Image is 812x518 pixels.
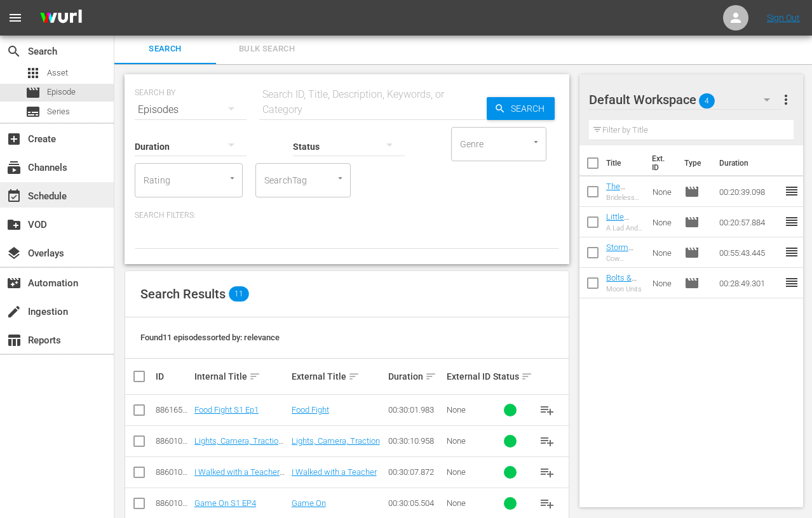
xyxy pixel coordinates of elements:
[714,237,784,268] td: 00:55:43.445
[493,369,528,384] div: Status
[684,276,700,291] span: Episode
[784,214,799,229] span: reorder
[194,498,256,508] a: Game On S1 EP4
[644,145,677,181] th: Ext. ID
[647,237,679,268] td: None
[784,275,799,290] span: reorder
[194,436,283,455] a: Lights, Camera, Traction S1 EP2
[532,426,562,456] button: playlist_add
[8,10,23,25] span: menu
[539,465,555,480] span: playlist_add
[6,131,22,147] span: Create
[712,145,788,181] th: Duration
[30,3,91,33] img: ans4CAIJ8jUAAAAAAAAAAAAAAAAAAAAAAAAgQb4GAAAAAAAAAAAAAAAAAAAAAAAAJMjXAAAAAAAAAAAAAAAAAAAAAAAAgAT5G...
[684,245,700,260] span: Episode
[156,436,191,446] div: 88601071
[539,496,555,511] span: playlist_add
[606,194,642,202] div: Brideless Groom
[6,189,22,204] span: Schedule
[447,371,489,382] div: External ID
[677,145,712,181] th: Type
[506,97,555,120] span: Search
[487,97,555,120] button: Search
[606,242,634,290] a: Storm Surfers: Cow Bombie S1 Ep1
[25,85,41,100] span: Episode
[647,176,679,207] td: None
[156,498,191,508] div: 88601055
[194,467,285,486] a: I Walked with a Teacher S1 EP3
[6,276,22,291] span: Automation
[784,183,799,199] span: reorder
[767,13,800,23] a: Sign Out
[292,369,385,384] div: External Title
[348,371,360,382] span: sort
[647,268,679,298] td: None
[194,369,288,384] div: Internal Title
[224,42,310,56] span: Bulk Search
[532,457,562,488] button: playlist_add
[259,87,487,117] div: Search ID, Title, Description, Keywords, or Category
[156,405,191,415] div: 88616596
[647,207,679,237] td: None
[521,371,532,382] span: sort
[606,224,642,232] div: A Lad And A Lamp
[122,42,208,56] span: Search
[388,498,443,508] div: 00:30:05.504
[47,105,70,118] span: Series
[684,184,700,199] span: Episode
[589,82,783,117] div: Default Workspace
[229,286,249,302] span: 11
[47,86,76,98] span: Episode
[784,244,799,260] span: reorder
[292,436,380,446] a: Lights, Camera, Traction
[447,467,489,477] div: None
[226,172,238,184] button: Open
[135,210,559,221] p: Search Filters:
[425,371,436,382] span: sort
[699,88,715,114] span: 4
[334,172,346,184] button: Open
[606,145,644,181] th: Title
[388,405,443,415] div: 00:30:01.983
[778,84,794,115] button: more_vert
[606,273,637,321] a: Bolts & Blip: Moon Units S1 Ep1
[292,405,329,415] a: Food Fight
[606,182,642,239] a: The Three Stooges Brideless Groom S1 Ep1
[6,217,22,232] span: VOD
[249,371,261,382] span: sort
[6,246,22,261] span: Overlays
[714,268,784,298] td: 00:28:49.301
[606,285,642,293] div: Moon Units
[140,286,226,302] span: Search Results
[447,498,489,508] div: None
[47,67,68,79] span: Asset
[539,402,555,418] span: playlist_add
[156,467,191,477] div: 88601056
[135,92,247,128] div: Episodes
[25,65,41,81] span: Asset
[292,467,377,477] a: I Walked with a Teacher
[606,212,642,260] a: Little Rascals A Lad And A Lamp S1 Ep1
[539,434,555,449] span: playlist_add
[292,498,326,508] a: Game On
[388,467,443,477] div: 00:30:07.872
[6,160,22,175] span: Channels
[156,371,191,382] div: ID
[388,369,443,384] div: Duration
[140,333,280,342] span: Found 11 episodes sorted by: relevance
[25,104,41,119] span: Series
[6,333,22,348] span: Reports
[778,92,794,107] span: more_vert
[6,304,22,319] span: Ingestion
[447,436,489,446] div: None
[194,405,259,415] a: Food Fight S1 Ep1
[530,136,542,148] button: Open
[714,176,784,207] td: 00:20:39.098
[714,207,784,237] td: 00:20:57.884
[532,395,562,425] button: playlist_add
[447,405,489,415] div: None
[606,255,642,263] div: Cow Bombie
[6,44,22,59] span: Search
[684,215,700,230] span: Episode
[388,436,443,446] div: 00:30:10.958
